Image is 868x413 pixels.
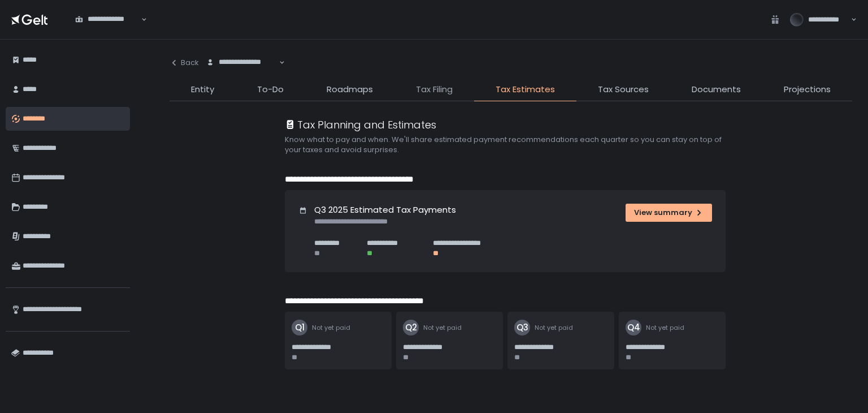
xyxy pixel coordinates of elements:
span: Not yet paid [423,324,462,332]
span: To-Do [257,83,284,96]
span: Entity [191,83,214,96]
button: Back [170,51,199,74]
text: Q1 [295,321,305,333]
span: Tax Filing [416,83,453,96]
div: Tax Planning and Estimates [285,117,436,132]
input: Search for option [75,24,140,36]
div: Search for option [199,51,285,75]
text: Q4 [627,321,640,333]
span: Not yet paid [535,324,573,332]
input: Search for option [206,67,278,79]
text: Q2 [405,321,417,333]
div: View summary [634,208,704,218]
div: Back [170,58,199,68]
span: Tax Sources [598,83,649,96]
span: Projections [784,83,831,96]
span: Not yet paid [646,324,684,332]
h1: Q3 2025 Estimated Tax Payments [314,204,456,217]
span: Roadmaps [327,83,373,96]
h2: Know what to pay and when. We'll share estimated payment recommendations each quarter so you can ... [285,135,737,155]
span: Tax Estimates [496,83,555,96]
span: Not yet paid [312,324,350,332]
text: Q3 [517,321,528,333]
div: Search for option [68,8,147,32]
button: View summary [626,204,712,222]
span: Documents [692,83,741,96]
